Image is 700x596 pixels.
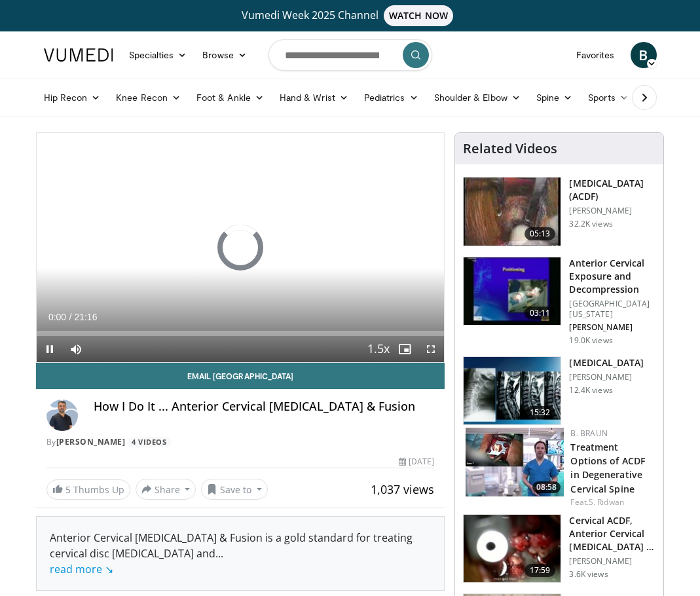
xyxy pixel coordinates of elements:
button: Mute [63,336,89,362]
a: Email [GEOGRAPHIC_DATA] [36,363,445,389]
button: Pause [37,336,63,362]
input: Search topics, interventions [268,39,432,71]
a: Specialties [121,42,195,68]
img: 009a77ed-cfd7-46ce-89c5-e6e5196774e0.150x105_q85_crop-smart_upscale.jpg [466,428,564,496]
p: [GEOGRAPHIC_DATA][US_STATE] [569,299,655,320]
img: dard_1.png.150x105_q85_crop-smart_upscale.jpg [464,357,561,425]
a: Pediatrics [356,84,426,111]
span: 17:59 [525,564,556,577]
span: 15:32 [525,406,556,419]
a: 15:32 [MEDICAL_DATA] [PERSON_NAME] 12.4K views [463,356,655,426]
h4: How I Do It ... Anterior Cervical [MEDICAL_DATA] & Fusion [94,400,435,414]
img: Dr_Ali_Bydon_Performs_An_ACDF_Procedure_100000624_3.jpg.150x105_q85_crop-smart_upscale.jpg [464,177,561,246]
button: Save to [201,479,268,500]
p: [PERSON_NAME] [569,322,655,333]
span: 1,037 views [371,481,434,497]
p: 3.6K views [569,569,608,580]
h3: Cervical ACDF, Anterior Cervical [MEDICAL_DATA] & Fusion [569,514,655,553]
a: Sports [580,84,636,111]
a: Favorites [568,42,623,68]
img: 45d9052e-5211-4d55-8682-bdc6aa14d650.150x105_q85_crop-smart_upscale.jpg [464,515,561,583]
p: 12.4K views [569,385,612,396]
h3: [MEDICAL_DATA] [569,356,644,369]
span: 21:16 [74,312,97,322]
a: Hip Recon [36,84,109,111]
a: Hand & Wrist [272,84,356,111]
div: Feat. [570,496,653,508]
button: Share [136,479,196,500]
span: 08:58 [532,481,561,493]
a: 5 Thumbs Up [46,479,130,500]
a: S. Ridwan [589,496,624,508]
a: Spine [528,84,580,111]
span: 0:00 [48,312,66,322]
img: Avatar [46,400,78,431]
p: 19.0K views [569,335,612,346]
span: ... [50,546,223,576]
span: / [69,312,72,322]
a: Browse [194,42,255,68]
p: [PERSON_NAME] [569,556,655,567]
a: read more ↘ [50,562,113,576]
video-js: Video Player [37,133,445,362]
button: Enable picture-in-picture mode [392,336,418,362]
img: 38786_0000_3.png.150x105_q85_crop-smart_upscale.jpg [464,257,561,326]
a: 03:11 Anterior Cervical Exposure and Decompression [GEOGRAPHIC_DATA][US_STATE] [PERSON_NAME] 19.0... [463,257,655,346]
a: 4 Videos [128,437,171,448]
div: Progress Bar [37,331,445,336]
a: Shoulder & Elbow [426,84,528,111]
h4: Related Videos [463,141,557,157]
a: Vumedi Week 2025 ChannelWATCH NOW [36,5,665,26]
a: Treatment Options of ACDF in Degenerative Cervical Spine [570,441,646,494]
a: 05:13 [MEDICAL_DATA] (ACDF) [PERSON_NAME] 32.2K views [463,177,655,246]
h3: Anterior Cervical Exposure and Decompression [569,257,655,296]
p: 32.2K views [569,219,612,229]
span: WATCH NOW [384,5,453,26]
img: VuMedi Logo [44,48,113,62]
div: By [46,436,435,448]
span: 05:13 [525,227,556,240]
div: [DATE] [399,456,434,468]
a: 17:59 Cervical ACDF, Anterior Cervical [MEDICAL_DATA] & Fusion [PERSON_NAME] 3.6K views [463,514,655,584]
span: 5 [65,483,71,496]
a: 08:58 [466,428,564,496]
button: Playback Rate [365,336,392,362]
button: Fullscreen [418,336,444,362]
p: [PERSON_NAME] [569,372,644,382]
a: [PERSON_NAME] [56,436,126,447]
span: 03:11 [525,307,556,320]
div: Anterior Cervical [MEDICAL_DATA] & Fusion is a gold standard for treating cervical disc [MEDICAL_... [50,530,432,577]
p: [PERSON_NAME] [569,206,655,216]
a: Foot & Ankle [189,84,272,111]
a: B [631,42,657,68]
a: Knee Recon [108,84,189,111]
h3: [MEDICAL_DATA] (ACDF) [569,177,655,203]
a: B. Braun [570,428,607,439]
